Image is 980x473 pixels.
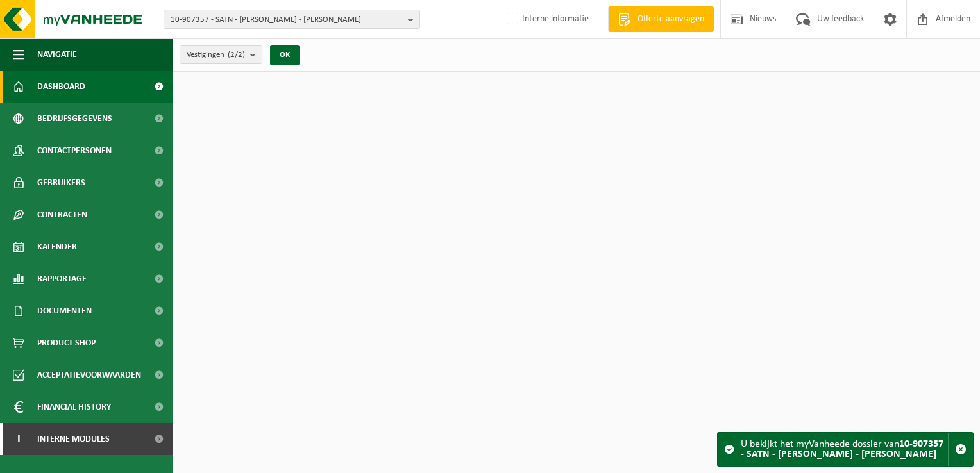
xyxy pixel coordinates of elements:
[171,10,403,29] span: 10-907357 - SATN - [PERSON_NAME] - [PERSON_NAME]
[608,6,714,32] a: Offerte aanvragen
[37,103,112,135] span: Bedrijfsgegevens
[37,423,110,455] span: Interne modules
[741,439,943,460] strong: 10-907357 - SATN - [PERSON_NAME] - [PERSON_NAME]
[187,46,245,65] span: Vestigingen
[634,13,707,26] span: Offerte aanvragen
[37,231,77,263] span: Kalender
[504,10,589,29] label: Interne informatie
[37,327,96,359] span: Product Shop
[37,295,92,327] span: Documenten
[164,10,420,29] button: 10-907357 - SATN - [PERSON_NAME] - [PERSON_NAME]
[228,51,245,59] count: (2/2)
[37,263,87,295] span: Rapportage
[13,423,24,455] span: I
[180,45,262,64] button: Vestigingen(2/2)
[37,135,112,167] span: Contactpersonen
[270,45,300,65] button: OK
[37,167,85,199] span: Gebruikers
[37,359,141,391] span: Acceptatievoorwaarden
[741,433,948,466] div: U bekijkt het myVanheede dossier van
[37,199,87,231] span: Contracten
[37,71,85,103] span: Dashboard
[37,391,111,423] span: Financial History
[37,38,77,71] span: Navigatie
